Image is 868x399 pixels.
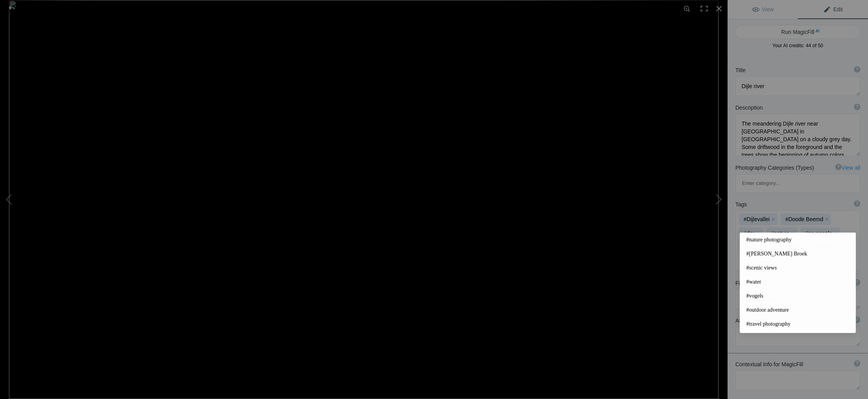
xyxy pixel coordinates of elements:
span: #outdoor adventure [746,306,849,314]
span: #nature photography [746,236,849,244]
span: #water [746,278,849,286]
span: #[PERSON_NAME] Broek [746,250,849,258]
span: #travel photography [746,320,849,328]
span: #vogels [746,292,849,300]
span: #scenic views [746,264,849,272]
